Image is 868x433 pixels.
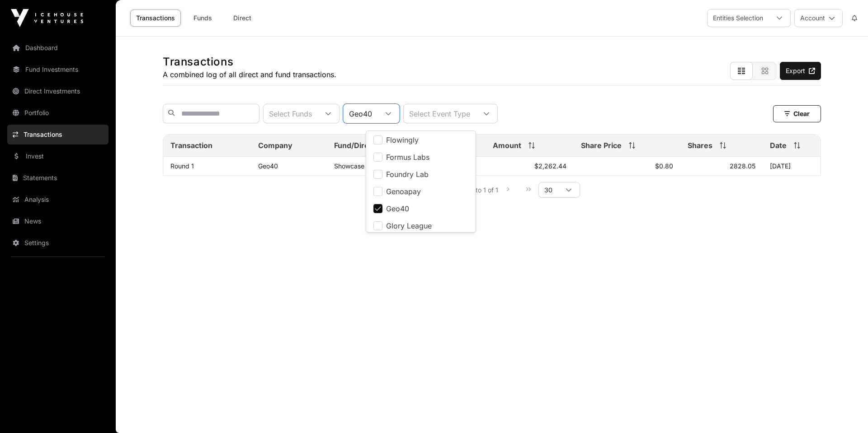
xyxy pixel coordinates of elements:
img: Icehouse Ventures Logo [11,9,83,27]
span: Rows per page [539,182,558,197]
span: 2828.05 [730,162,755,170]
a: Showcase Fund III [334,162,388,170]
a: Direct [224,9,260,27]
a: Settings [7,233,108,253]
div: Entities Selection [708,9,769,27]
div: Select Event Type [404,104,476,123]
a: Fund Investments [7,60,108,79]
span: Share Price [581,140,622,151]
a: Invest [7,146,108,166]
td: [DATE] [763,157,821,176]
div: Geo40 [344,104,377,123]
a: News [7,211,108,231]
li: Formus Labs [368,149,474,165]
a: Dashboard [7,38,108,58]
li: Flowingly [368,132,474,148]
span: Genoapay [386,188,421,195]
h1: Transactions [163,55,336,69]
a: Transactions [7,125,108,144]
button: Clear [773,105,821,122]
li: Glory League [368,218,474,234]
span: Geo40 [386,205,409,212]
a: Export [780,62,821,80]
span: Formus Labs [386,154,429,161]
a: Statements [7,168,108,188]
span: Transaction [170,140,212,151]
a: Analysis [7,190,108,210]
a: Direct Investments [7,81,108,101]
button: Account [794,9,843,27]
a: Portfolio [7,103,108,123]
span: Foundry Lab [386,171,429,178]
li: Geo40 [368,200,474,217]
span: Amount [493,140,521,151]
span: $0.80 [655,162,673,170]
td: $2,262.44 [486,157,573,176]
span: Glory League [386,222,432,229]
a: Transactions [130,9,181,27]
iframe: Chat Widget [823,390,868,433]
span: Fund/Direct [334,140,376,151]
a: Funds [184,9,221,27]
p: A combined log of all direct and fund transactions. [163,69,336,80]
div: Select Funds [264,104,317,123]
a: Round 1 [170,162,194,170]
a: Geo40 [258,162,278,170]
li: Genoapay [368,183,474,200]
span: Company [258,140,292,151]
span: Date [770,140,787,151]
li: Foundry Lab [368,166,474,182]
span: Shares [688,140,712,151]
span: Flowingly [386,136,419,144]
